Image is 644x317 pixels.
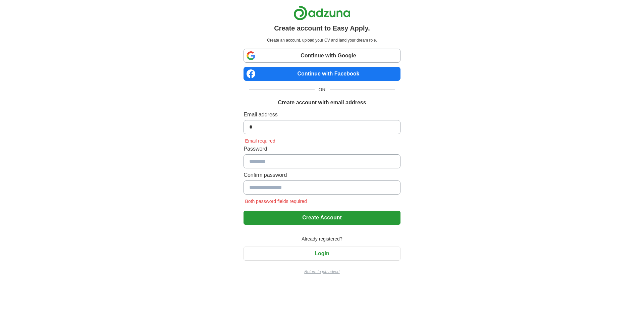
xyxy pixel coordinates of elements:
[244,111,400,119] label: Email address
[244,247,400,261] button: Login
[244,269,400,275] a: Return to job advert
[244,251,400,256] a: Login
[244,199,308,204] span: Both password fields required
[244,138,276,144] span: Email required
[244,211,400,225] button: Create Account
[274,23,370,33] h1: Create account to Easy Apply.
[244,145,400,153] label: Password
[244,171,400,179] label: Confirm password
[315,86,330,93] span: OR
[244,67,400,81] a: Continue with Facebook
[298,235,346,243] span: Already registered?
[245,37,399,43] p: Create an account, upload your CV and land your dream role.
[244,49,400,63] a: Continue with Google
[293,5,351,20] img: Adzuna logo
[278,99,366,107] h1: Create account with email address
